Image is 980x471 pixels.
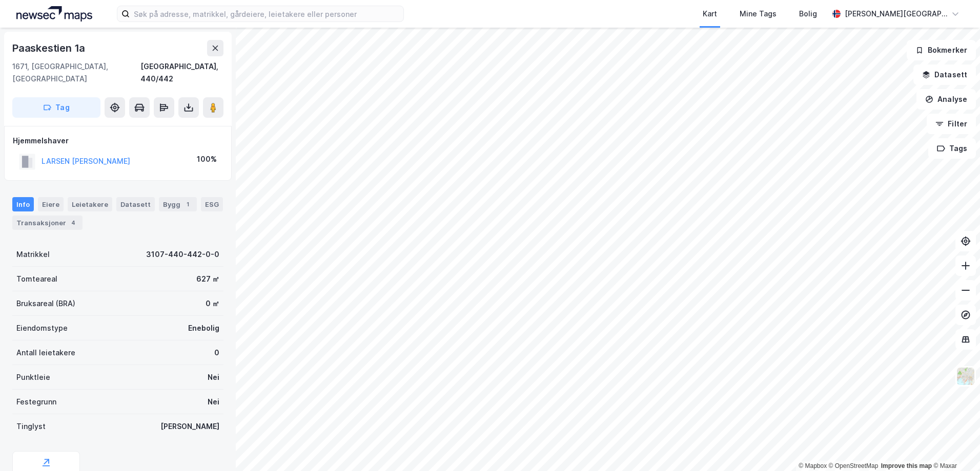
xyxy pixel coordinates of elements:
div: Matrikkel [16,248,50,261]
input: Søk på adresse, matrikkel, gårdeiere, leietakere eller personer [130,6,403,22]
div: Bruksareal (BRA) [16,297,75,310]
div: Transaksjoner [12,216,83,230]
button: Datasett [913,65,976,85]
div: Datasett [116,197,155,211]
div: Festegrunn [16,396,56,408]
div: Mine Tags [740,8,777,20]
div: Enebolig [188,322,219,334]
div: Bolig [799,8,817,20]
div: 100% [197,153,217,165]
div: Kart [703,8,717,20]
div: Kontrollprogram for chat [929,422,980,471]
div: 0 [214,347,219,359]
div: Bygg [159,197,197,211]
div: Nei [208,396,219,408]
button: Analyse [916,89,976,110]
a: OpenStreetMap [829,462,879,469]
img: Z [956,367,975,386]
div: 4 [68,218,78,228]
div: Eiendomstype [16,322,68,334]
div: Hjemmelshaver [13,135,223,147]
div: [PERSON_NAME] [160,420,219,433]
div: Info [12,197,34,211]
div: Antall leietakere [16,347,75,359]
div: Leietakere [68,197,112,211]
div: ESG [201,197,223,211]
div: 1 [182,199,193,209]
div: 3107-440-442-0-0 [146,248,219,261]
div: 1671, [GEOGRAPHIC_DATA], [GEOGRAPHIC_DATA] [12,60,140,85]
div: Tinglyst [16,420,46,433]
div: Punktleie [16,371,50,383]
div: [GEOGRAPHIC_DATA], 440/442 [140,60,223,85]
button: Bokmerker [907,40,976,60]
button: Tag [12,97,100,118]
button: Filter [927,114,976,134]
img: logo.a4113a55bc3d86da70a041830d287a7e.svg [16,6,92,22]
button: Tags [928,138,976,159]
div: 627 ㎡ [196,273,219,285]
div: Nei [208,371,219,383]
div: 0 ㎡ [206,297,219,310]
div: Tomteareal [16,273,57,285]
div: [PERSON_NAME][GEOGRAPHIC_DATA] [845,8,947,20]
a: Improve this map [881,462,932,469]
iframe: Chat Widget [929,422,980,471]
div: Paaskestien 1a [12,40,87,56]
a: Mapbox [799,462,827,469]
div: Eiere [38,197,64,211]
